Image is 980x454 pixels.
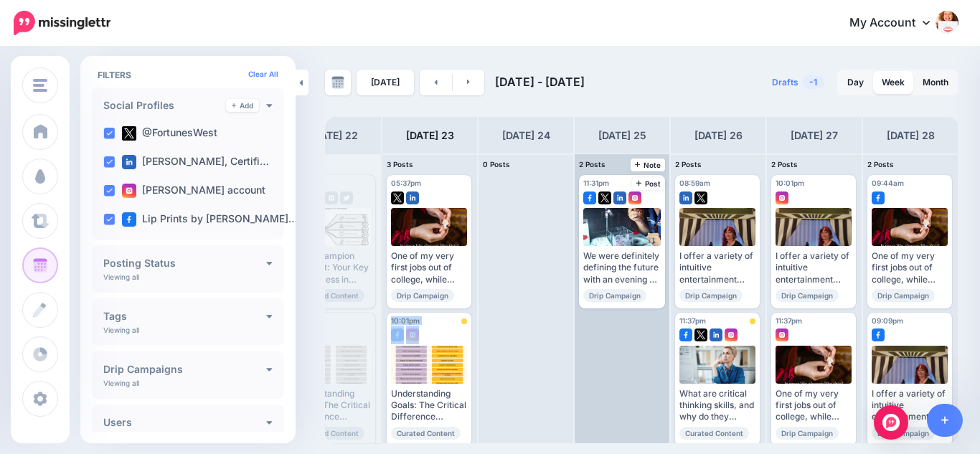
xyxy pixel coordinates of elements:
[679,250,755,285] div: I offer a variety of intuitive entertainment services in-person and virtually that can create eng...
[772,78,798,87] span: Drafts
[872,179,904,187] span: 09:44am
[679,289,743,302] span: Drip Campaign
[710,328,722,341] img: linkedin-square.png
[872,250,948,285] div: One of my very first jobs out of college, while waiting tables at a Chinese restaurant in [GEOGRA...
[874,405,908,440] div: Open Intercom Messenger
[103,258,266,268] h4: Posting Status
[391,191,404,204] img: twitter-square.png
[791,127,838,144] h4: [DATE] 27
[391,316,420,325] span: 10:01pm
[873,71,913,94] a: Week
[406,191,419,204] img: linkedin-square.png
[583,179,609,187] span: 11:31pm
[771,160,798,169] span: 2 Posts
[357,70,414,95] a: [DATE]
[679,191,692,204] img: linkedin-square.png
[502,127,550,144] h4: [DATE] 24
[122,184,265,198] label: [PERSON_NAME] account
[872,328,885,341] img: facebook-square.png
[579,160,606,169] span: 2 Posts
[295,250,371,285] div: The Champion Mindset: Your Key to Success in Uncertain Times: [URL]
[583,289,646,302] span: Drip Campaign
[103,326,139,334] p: Viewing all
[331,76,344,89] img: calendar-grey-darker.png
[495,75,585,89] span: [DATE] - [DATE]
[483,160,510,169] span: 0 Posts
[406,328,419,341] img: instagram-square.png
[122,126,217,141] label: @FortunesWest
[295,388,371,423] div: Understanding Goals: The Critical Difference Between Performance and Outcome Goals for Business L...
[598,127,646,144] h4: [DATE] 25
[98,70,278,80] h4: Filters
[391,388,467,423] div: Understanding Goals: The Critical Difference Between Performance and Outcome Goals for Business L...
[763,70,833,95] a: Drafts-1
[776,179,804,187] span: 10:01pm
[122,184,136,198] img: instagram-square.png
[776,250,852,285] div: I offer a variety of intuitive entertainment services in-person and virtually that can create eng...
[103,364,266,374] h4: Drip Campaigns
[103,311,266,321] h4: Tags
[694,191,707,204] img: twitter-square.png
[103,100,226,110] h4: Social Profiles
[872,388,948,423] div: I offer a variety of intuitive entertainment services in-person and virtually that can create eng...
[872,191,885,204] img: facebook-square.png
[914,71,957,94] a: Month
[694,328,707,341] img: twitter-square.png
[776,289,839,302] span: Drip Campaign
[122,155,269,169] label: [PERSON_NAME], Certifi…
[839,71,872,94] a: Day
[628,191,641,204] img: instagram-square.png
[295,427,364,440] span: Curated Content
[675,160,702,169] span: 2 Posts
[583,191,596,204] img: facebook-square.png
[776,388,852,423] div: One of my very first jobs out of college, while waiting tables at a Chinese restaurant in [GEOGRA...
[391,250,467,285] div: One of my very first jobs out of college, while waiting tables at a Chinese restaurant in [GEOGRA...
[679,427,749,440] span: Curated Content
[325,191,338,204] img: instagram-grey-square.png
[391,427,461,440] span: Curated Content
[340,191,353,204] img: twitter-grey-square.png
[406,127,454,144] h4: [DATE] 23
[122,212,136,227] img: facebook-square.png
[391,179,421,187] span: 05:37pm
[103,273,139,281] p: Viewing all
[887,127,935,144] h4: [DATE] 28
[122,212,298,227] label: Lip Prints by [PERSON_NAME]…
[391,328,404,341] img: facebook-square.png
[14,11,110,35] img: Missinglettr
[776,427,839,440] span: Drip Campaign
[776,191,788,204] img: instagram-square.png
[872,316,903,325] span: 09:09pm
[679,388,755,423] div: What are critical thinking skills, and why do they matter in daily life and careers? Learn how to...
[802,75,824,89] span: -1
[872,427,935,440] span: Drip Campaign
[636,180,661,187] span: Post
[872,289,935,302] span: Drip Campaign
[33,79,47,92] img: menu.png
[679,316,706,325] span: 11:37pm
[776,328,788,341] img: instagram-square.png
[310,127,358,144] h4: [DATE] 22
[391,289,454,302] span: Drip Campaign
[295,289,364,302] span: Curated Content
[583,250,661,285] div: We were definitely defining the future with an evening of [DEMOGRAPHIC_DATA] bonding through craf...
[725,328,738,341] img: instagram-square.png
[122,126,136,141] img: twitter-square.png
[122,155,136,169] img: linkedin-square.png
[387,160,413,169] span: 3 Posts
[598,191,611,204] img: twitter-square.png
[103,379,139,387] p: Viewing all
[679,328,692,341] img: facebook-square.png
[632,177,666,190] a: Post
[613,191,626,204] img: linkedin-square.png
[631,159,666,171] a: Note
[776,316,802,325] span: 11:37pm
[226,99,259,112] a: Add
[635,161,661,169] span: Note
[679,179,710,187] span: 08:59am
[248,70,278,78] a: Clear All
[103,417,266,427] h4: Users
[694,127,743,144] h4: [DATE] 26
[867,160,894,169] span: 2 Posts
[835,6,958,41] a: My Account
